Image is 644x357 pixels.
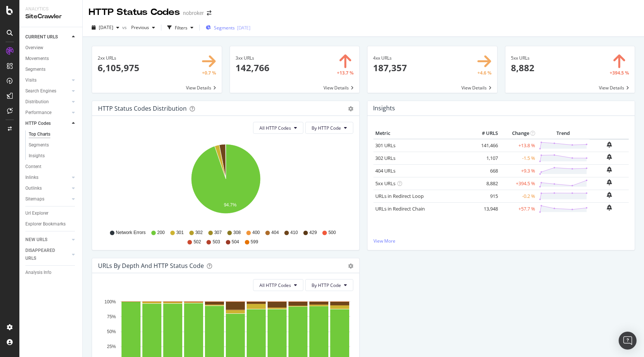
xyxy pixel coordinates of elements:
[305,122,353,134] button: By HTTP Code
[25,120,51,127] div: HTTP Codes
[237,25,250,31] div: [DATE]
[271,230,279,236] span: 404
[25,55,77,63] a: Movements
[25,109,51,117] div: Performance
[164,22,196,34] button: Filters
[25,269,51,277] div: Analysis Info
[500,202,537,215] td: +57.7 %
[500,152,537,164] td: -1.5 %
[25,163,41,171] div: Content
[470,152,500,164] td: 1,107
[25,44,43,52] div: Overview
[25,236,47,244] div: NEW URLS
[25,209,48,217] div: Url Explorer
[470,190,500,202] td: 915
[500,139,537,152] td: +13.8 %
[25,98,49,106] div: Distribution
[193,239,201,245] span: 502
[348,263,353,269] div: gear
[25,76,37,84] div: Visits
[25,55,49,63] div: Movements
[500,190,537,202] td: -0.2 %
[252,230,260,236] span: 400
[107,314,116,319] text: 75%
[104,299,116,304] text: 100%
[25,87,70,95] a: Search Engines
[25,184,42,192] div: Outlinks
[25,236,70,244] a: NEW URLS
[312,282,341,288] span: By HTTP Code
[253,122,303,134] button: All HTTP Codes
[29,130,50,138] div: Top Charts
[25,120,70,127] a: HTTP Codes
[607,192,612,198] div: bell-plus
[470,164,500,177] td: 668
[25,66,45,73] div: Segments
[29,152,45,160] div: Insights
[305,279,353,291] button: By HTTP Code
[224,202,237,208] text: 94.7%
[251,239,258,245] span: 599
[25,195,44,203] div: Sitemaps
[183,9,204,17] div: nobroker
[25,44,77,52] a: Overview
[175,25,187,31] div: Filters
[29,141,77,149] a: Segments
[290,230,298,236] span: 410
[375,142,395,149] a: 301 URLs
[470,139,500,152] td: 141,466
[253,279,303,291] button: All HTTP Codes
[607,154,612,160] div: bell-plus
[89,22,122,34] button: [DATE]
[212,239,220,245] span: 503
[232,239,239,245] span: 504
[157,230,165,236] span: 200
[373,238,629,244] a: View More
[25,174,38,181] div: Inlinks
[328,230,336,236] span: 500
[373,103,395,113] h4: Insights
[25,12,76,21] div: SiteCrawler
[29,152,77,160] a: Insights
[25,6,76,12] div: Analytics
[375,155,395,161] a: 302 URLs
[99,24,113,31] span: 2025 Aug. 4th
[25,87,56,95] div: Search Engines
[607,167,612,173] div: bell-plus
[25,184,70,192] a: Outlinks
[98,140,353,226] svg: A chart.
[107,344,116,350] text: 25%
[25,98,70,106] a: Distribution
[25,109,70,117] a: Performance
[25,163,77,171] a: Content
[607,205,612,211] div: bell-plus
[25,269,77,277] a: Analysis Info
[98,105,187,112] div: HTTP Status Codes Distribution
[107,329,116,334] text: 50%
[375,205,425,212] a: URLs in Redirect Chain
[470,128,500,139] th: # URLS
[607,142,612,148] div: bell-plus
[607,179,612,185] div: bell-plus
[25,220,77,228] a: Explorer Bookmarks
[207,10,211,16] div: arrow-right-arrow-left
[176,230,184,236] span: 301
[214,25,235,31] span: Segments
[348,106,353,111] div: gear
[500,164,537,177] td: +9.3 %
[375,167,395,174] a: 404 URLs
[259,282,291,288] span: All HTTP Codes
[29,130,77,138] a: Top Charts
[25,33,58,41] div: CURRENT URLS
[89,6,180,19] div: HTTP Status Codes
[233,230,241,236] span: 308
[128,22,158,34] button: Previous
[375,180,395,187] a: 5xx URLs
[500,128,537,139] th: Change
[25,220,66,228] div: Explorer Bookmarks
[259,125,291,131] span: All HTTP Codes
[470,177,500,190] td: 8,882
[98,262,204,269] div: URLs by Depth and HTTP Status Code
[25,76,70,84] a: Visits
